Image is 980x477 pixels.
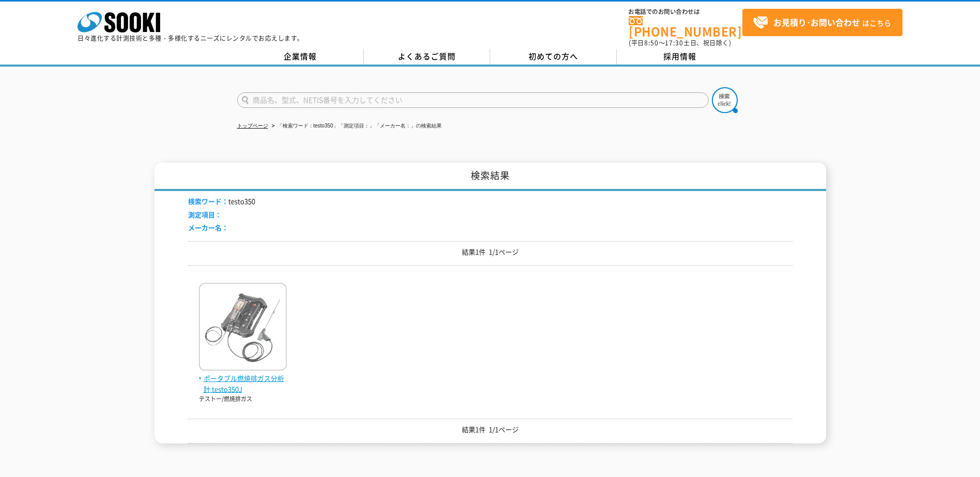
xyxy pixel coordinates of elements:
a: [PHONE_NUMBER] [629,16,742,37]
li: 「検索ワード：testo350」「測定項目：」「メーカー名：」の検索結果 [270,121,442,132]
h1: 検索結果 [154,163,826,191]
a: ポータブル燃焼排ガス分析計 testo350J [199,362,287,394]
p: 日々進化する計測技術と多種・多様化するニーズにレンタルでお応えします。 [77,35,304,41]
span: 17:30 [665,38,683,47]
strong: お見積り･お問い合わせ [773,16,860,28]
a: よくあるご質問 [364,49,490,65]
p: 結果1件 1/1ページ [188,247,792,258]
a: トップページ [237,123,268,129]
span: 検索ワード： [188,196,228,206]
span: 初めての方へ [528,51,578,62]
a: お見積り･お問い合わせはこちら [742,9,903,36]
img: btn_search.png [712,87,738,113]
input: 商品名、型式、NETIS番号を入力してください [237,92,709,108]
a: 初めての方へ [490,49,617,65]
a: 採用情報 [617,49,743,65]
span: 測定項目： [188,210,222,219]
span: はこちら [753,15,891,30]
span: お電話でのお問い合わせは [629,9,742,15]
p: テストー/燃焼排ガス [199,395,287,404]
span: 8:50 [644,38,659,47]
span: (平日 ～ 土日、祝日除く) [629,38,731,47]
a: 企業情報 [237,49,364,65]
img: testo350J [199,283,287,373]
p: 結果1件 1/1ページ [188,424,792,435]
li: testo350 [188,196,255,207]
span: ポータブル燃焼排ガス分析計 testo350J [199,373,287,395]
span: メーカー名： [188,222,228,232]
